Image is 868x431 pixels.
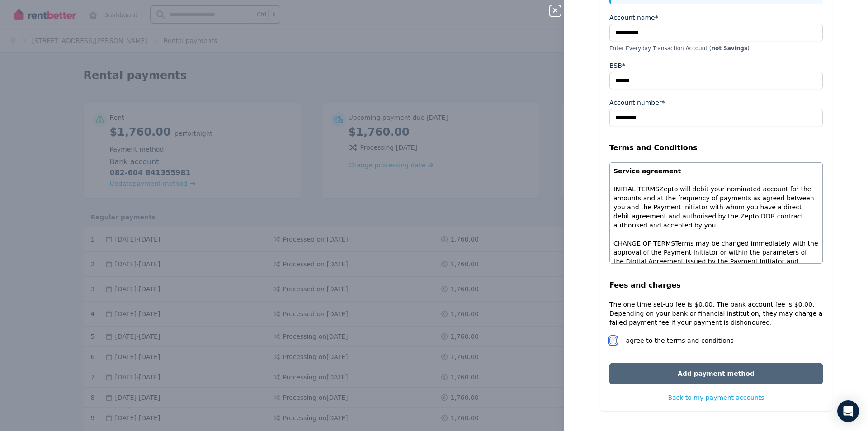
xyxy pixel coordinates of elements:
span: INITIAL TERMS [613,185,659,193]
span: CHANGE OF TERMS [613,240,675,247]
p: Service agreement [613,166,819,175]
legend: Fees and charges [609,280,823,291]
span: Back to my payment accounts [668,394,764,401]
b: not Savings [711,45,747,52]
label: Account number* [609,98,665,107]
p: Terms may be changed immediately with the approval of the Payment Initiator or within the paramet... [613,239,819,284]
div: Open Intercom Messenger [837,400,859,422]
p: The one time set-up fee is $0.00. The bank account fee is $0.00. Depending on your bank or financ... [609,300,823,327]
p: Enter Everyday Transaction Account ( ) [609,45,823,52]
button: Add payment method [609,363,823,384]
label: I agree to the terms and conditions [622,336,734,345]
p: Zepto will debit your nominated account for the amounts and at the frequency of payments as agree... [613,185,819,230]
label: Account name* [609,13,658,22]
legend: Terms and Conditions [609,142,823,153]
